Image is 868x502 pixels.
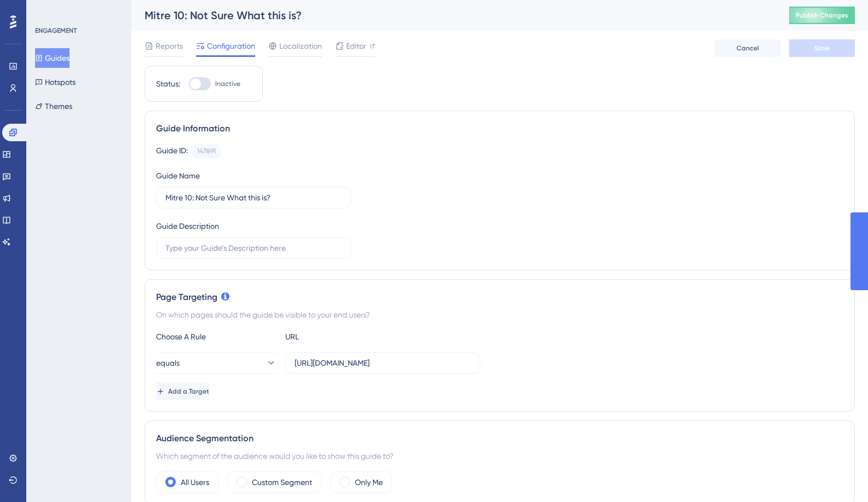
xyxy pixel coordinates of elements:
label: Only Me [355,476,383,489]
div: Status: [156,77,180,90]
button: Save [789,39,855,57]
input: yourwebsite.com/path [295,357,471,369]
button: Cancel [715,39,780,57]
div: Mitre 10: Not Sure What this is? [145,8,762,23]
div: 147891 [197,147,216,155]
span: Publish Changes [796,11,848,20]
span: Save [814,44,830,53]
button: Hotspots [35,72,76,92]
iframe: UserGuiding AI Assistant Launcher [822,459,855,492]
span: Add a Target [168,387,209,396]
span: Inactive [215,79,240,88]
button: Publish Changes [789,7,855,24]
div: Choose A Rule [156,330,277,343]
button: Themes [35,96,72,116]
span: Cancel [737,44,759,53]
span: Configuration [207,39,255,53]
span: equals [156,356,180,370]
label: All Users [181,476,209,489]
div: Which segment of the audience would you like to show this guide to? [156,449,843,463]
div: Guide Name [156,169,200,182]
button: Add a Target [156,383,209,400]
div: Page Targeting [156,291,843,304]
span: Reports [156,39,183,53]
span: Editor [346,39,366,53]
input: Type your Guide’s Name here [165,192,342,204]
span: Localization [279,39,322,53]
div: On which pages should the guide be visible to your end users? [156,308,843,321]
button: equals [156,352,277,374]
input: Type your Guide’s Description here [165,242,342,254]
div: Guide Description [156,220,219,233]
div: URL [285,330,406,343]
label: Custom Segment [252,476,312,489]
div: Guide Information [156,122,843,135]
button: Guides [35,48,70,68]
div: Audience Segmentation [156,432,843,445]
div: ENGAGEMENT [35,26,77,35]
div: Guide ID: [156,144,188,158]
